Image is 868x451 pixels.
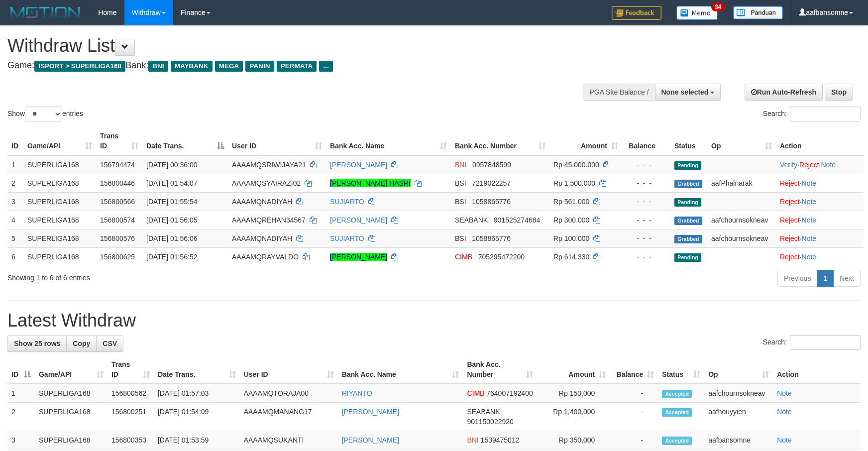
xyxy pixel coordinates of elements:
[100,234,135,242] span: 156800576
[658,355,704,384] th: Status: activate to sort column ascending
[338,355,463,384] th: Bank Acc. Name: activate to sort column ascending
[23,127,96,155] th: Game/API: activate to sort column ascending
[7,403,35,431] td: 2
[100,179,135,187] span: 156800446
[100,161,135,169] span: 156794474
[171,61,213,72] span: MAYBANK
[472,161,511,169] span: Copy 0957848599 to clipboard
[330,198,364,206] a: SUJIARTO
[330,179,411,187] a: [PERSON_NAME] HASRI
[626,178,666,188] div: - - -
[154,355,240,384] th: Date Trans.: activate to sort column ascending
[780,198,800,206] a: Reject
[704,431,773,450] td: aafbansomne
[537,384,610,403] td: Rp 150,000
[662,437,692,445] span: Accepted
[776,229,864,247] td: ·
[146,216,197,224] span: [DATE] 01:56:05
[463,355,537,384] th: Bank Acc. Number: activate to sort column ascending
[108,384,154,403] td: 156800562
[240,431,338,450] td: AAAAMQSUKANTI
[23,192,96,211] td: SUPERLIGA168
[537,431,610,450] td: Rp 350,000
[108,355,154,384] th: Trans ID: activate to sort column ascending
[245,61,274,72] span: PANIN
[763,335,861,350] label: Search:
[553,216,589,224] span: Rp 300.000
[549,127,622,155] th: Amount: activate to sort column ascending
[148,61,168,72] span: BNI
[776,174,864,192] td: ·
[674,217,702,225] span: Grabbed
[35,355,108,384] th: Game/API: activate to sort column ascending
[494,216,540,224] span: Copy 901525274684 to clipboard
[7,247,23,266] td: 6
[232,216,306,224] span: AAAAMQREHAN34567
[780,161,797,169] a: Verify
[707,174,776,192] td: aafPhalnarak
[7,311,861,331] h1: Latest Withdraw
[342,389,372,397] a: RIYANTO
[780,179,800,187] a: Reject
[674,253,701,262] span: Pending
[610,431,658,450] td: -
[790,107,861,121] input: Search:
[612,6,661,20] img: Feedback.jpg
[777,408,792,416] a: Note
[326,127,451,155] th: Bank Acc. Name: activate to sort column ascending
[610,384,658,403] td: -
[232,253,299,261] span: AAAAMQRAYVALDO
[35,431,108,450] td: SUPERLIGA168
[481,436,520,444] span: Copy 1539475012 to clipboard
[674,180,702,188] span: Grabbed
[342,436,399,444] a: [PERSON_NAME]
[25,107,62,121] select: Showentries
[455,234,466,242] span: BSI
[7,5,83,20] img: MOTION_logo.png
[146,198,197,206] span: [DATE] 01:55:54
[467,389,484,397] span: CIMB
[674,235,702,243] span: Grabbed
[23,155,96,174] td: SUPERLIGA168
[777,270,817,287] a: Previous
[35,403,108,431] td: SUPERLIGA168
[96,335,123,352] a: CSV
[553,198,589,206] span: Rp 561.000
[486,389,533,397] span: Copy 764007192400 to clipboard
[776,211,864,229] td: ·
[662,408,692,417] span: Accepted
[661,88,709,96] span: None selected
[319,61,332,72] span: ...
[537,403,610,431] td: Rp 1,400,000
[451,127,549,155] th: Bank Acc. Number: activate to sort column ascending
[240,355,338,384] th: User ID: activate to sort column ascending
[108,403,154,431] td: 156800251
[478,253,525,261] span: Copy 705295472200 to clipboard
[780,253,800,261] a: Reject
[553,253,589,261] span: Rp 614.330
[553,179,595,187] span: Rp 1.500.000
[146,179,197,187] span: [DATE] 01:54:07
[776,247,864,266] td: ·
[7,61,569,71] h4: Game: Bank:
[7,107,83,121] label: Show entries
[330,253,387,261] a: [PERSON_NAME]
[670,127,707,155] th: Status
[330,234,364,242] a: SUJIARTO
[626,252,666,262] div: - - -
[802,253,817,261] a: Note
[610,403,658,431] td: -
[7,36,569,56] h1: Withdraw List
[146,234,197,242] span: [DATE] 01:56:06
[776,127,864,155] th: Action
[7,155,23,174] td: 1
[108,431,154,450] td: 156800353
[553,234,589,242] span: Rp 100.000
[100,216,135,224] span: 156800574
[100,198,135,206] span: 156800566
[330,161,387,169] a: [PERSON_NAME]
[103,339,117,347] span: CSV
[240,384,338,403] td: AAAAMQTORAJA00
[776,192,864,211] td: ·
[154,403,240,431] td: [DATE] 01:54:09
